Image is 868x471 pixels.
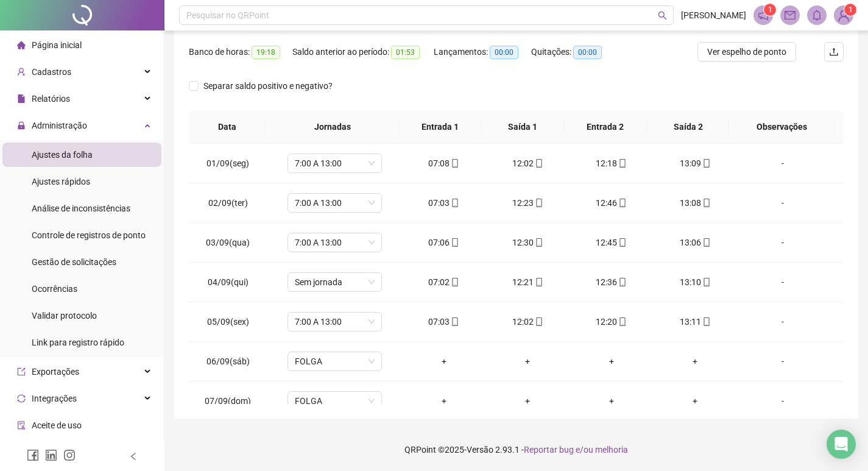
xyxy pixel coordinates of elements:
[17,68,26,76] span: user-add
[697,42,796,62] button: Ver espelho de ponto
[17,121,26,130] span: lock
[534,159,543,168] span: mobile
[32,420,82,430] span: Aceite de uso
[495,275,560,289] div: 12:21
[663,157,728,170] div: 13:09
[768,5,772,14] span: 1
[205,396,251,406] span: 07/09(dom)
[295,154,375,172] span: 7:00 A 13:00
[32,230,146,240] span: Controle de registros de ponto
[467,445,493,455] span: Versão
[412,355,476,368] div: +
[206,356,250,366] span: 06/09(sáb)
[399,110,482,144] th: Entrada 1
[17,41,26,49] span: home
[564,110,647,144] th: Entrada 2
[495,157,560,170] div: 12:02
[524,445,628,455] span: Reportar bug e/ou melhoria
[450,238,459,247] span: mobile
[434,45,531,59] div: Lançamentos:
[701,278,711,286] span: mobile
[164,428,868,471] footer: QRPoint © 2025 - 2.93.1 -
[579,315,644,328] div: 12:20
[579,275,644,289] div: 12:36
[701,238,711,247] span: mobile
[663,315,728,328] div: 13:11
[827,430,856,459] div: Open Intercom Messenger
[701,317,711,326] span: mobile
[391,46,420,59] span: 01:53
[206,238,250,247] span: 03/09(qua)
[189,45,292,59] div: Banco de horas:
[495,315,560,328] div: 12:02
[32,40,82,50] span: Página inicial
[617,159,627,168] span: mobile
[758,10,769,21] span: notification
[579,196,644,210] div: 12:46
[17,367,26,376] span: export
[747,157,819,170] div: -
[785,10,796,21] span: mail
[129,452,138,461] span: left
[450,199,459,207] span: mobile
[729,110,834,144] th: Observações
[32,150,93,160] span: Ajustes da folha
[32,204,130,213] span: Análise de inconsistências
[663,236,728,249] div: 13:06
[199,79,337,93] span: Separar saldo positivo e negativo?
[663,355,728,368] div: +
[412,315,476,328] div: 07:03
[45,449,57,461] span: linkedin
[617,317,627,326] span: mobile
[844,4,856,16] sup: Atualize o seu contato no menu Meus Dados
[495,236,560,249] div: 12:30
[490,46,518,59] span: 00:00
[32,394,77,403] span: Integrações
[63,449,76,461] span: instagram
[17,421,26,430] span: audit
[412,196,476,210] div: 07:03
[573,46,602,59] span: 00:00
[412,275,476,289] div: 07:02
[17,94,26,103] span: file
[658,11,667,20] span: search
[534,238,543,247] span: mobile
[32,284,77,294] span: Ocorrências
[295,392,375,410] span: FOLGA
[739,120,824,133] span: Observações
[412,236,476,249] div: 07:06
[531,45,616,59] div: Quitações:
[32,94,70,104] span: Relatórios
[681,9,746,22] span: [PERSON_NAME]
[747,355,819,368] div: -
[292,45,434,59] div: Saldo anterior ao período:
[647,110,730,144] th: Saída 2
[663,275,728,289] div: 13:10
[32,311,97,320] span: Validar protocolo
[32,177,90,186] span: Ajustes rápidos
[27,449,39,461] span: facebook
[534,317,543,326] span: mobile
[829,47,839,57] span: upload
[295,233,375,252] span: 7:00 A 13:00
[32,338,124,347] span: Link para registro rápido
[32,367,79,377] span: Exportações
[412,394,476,408] div: +
[579,236,644,249] div: 12:45
[617,238,627,247] span: mobile
[747,315,819,328] div: -
[208,277,249,287] span: 04/09(qui)
[208,198,248,208] span: 02/09(ter)
[747,394,819,408] div: -
[764,4,776,16] sup: 1
[579,394,644,408] div: +
[295,273,375,291] span: Sem jornada
[834,6,853,24] img: 91919
[701,159,711,168] span: mobile
[252,46,280,59] span: 19:18
[534,278,543,286] span: mobile
[811,10,822,21] span: bell
[663,394,728,408] div: +
[450,317,459,326] span: mobile
[617,199,627,207] span: mobile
